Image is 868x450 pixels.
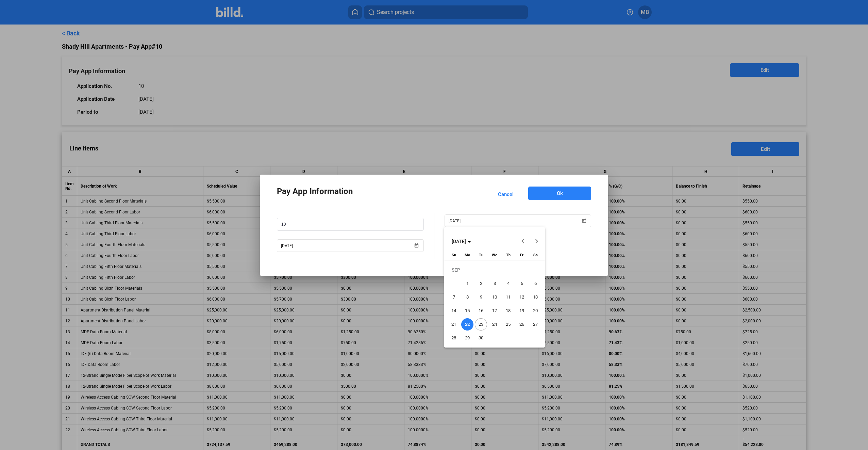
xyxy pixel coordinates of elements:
span: 21 [448,318,460,331]
button: September 3, 2025 [488,277,501,290]
span: Su [452,253,456,257]
span: 9 [475,291,487,303]
span: 28 [448,332,460,344]
span: Tu [479,253,483,257]
button: September 20, 2025 [529,304,542,318]
button: September 8, 2025 [461,290,474,304]
span: 6 [529,277,541,290]
span: We [492,253,497,257]
button: September 14, 2025 [447,304,461,318]
button: September 16, 2025 [474,304,488,318]
span: 10 [488,291,501,303]
button: September 17, 2025 [488,304,501,318]
span: 3 [488,277,501,290]
span: 1 [461,277,473,290]
span: 17 [488,305,501,317]
span: 11 [502,291,514,303]
button: Previous month [516,235,530,248]
button: September 27, 2025 [529,318,542,331]
span: 13 [529,291,541,303]
span: Sa [533,253,538,257]
span: Th [506,253,511,257]
span: 27 [529,318,541,331]
span: 4 [502,277,514,290]
span: 30 [475,332,487,344]
span: 25 [502,318,514,331]
button: September 1, 2025 [461,277,474,290]
button: September 4, 2025 [501,277,515,290]
button: September 30, 2025 [474,331,488,345]
button: September 9, 2025 [474,290,488,304]
button: September 24, 2025 [488,318,501,331]
button: Choose month and year [449,235,474,247]
button: September 28, 2025 [447,331,461,345]
span: 8 [461,291,473,303]
span: 23 [475,318,487,331]
span: 18 [502,305,514,317]
span: Fr [520,253,523,257]
button: September 23, 2025 [474,318,488,331]
button: September 7, 2025 [447,290,461,304]
span: 19 [516,305,528,317]
button: September 19, 2025 [515,304,529,318]
span: 20 [529,305,541,317]
span: 26 [516,318,528,331]
span: 14 [448,305,460,317]
button: September 15, 2025 [461,304,474,318]
span: Mo [465,253,470,257]
span: 24 [488,318,501,331]
button: September 2, 2025 [474,277,488,290]
button: September 11, 2025 [501,290,515,304]
button: September 25, 2025 [501,318,515,331]
button: September 12, 2025 [515,290,529,304]
button: September 26, 2025 [515,318,529,331]
span: 2 [475,277,487,290]
button: September 6, 2025 [529,277,542,290]
button: September 21, 2025 [447,318,461,331]
span: 22 [461,318,473,331]
span: 7 [448,291,460,303]
button: September 18, 2025 [501,304,515,318]
span: 16 [475,305,487,317]
span: 12 [516,291,528,303]
button: September 10, 2025 [488,290,501,304]
button: Next month [530,235,543,248]
td: SEP [447,263,542,277]
button: September 13, 2025 [529,290,542,304]
button: September 5, 2025 [515,277,529,290]
span: [DATE] [452,239,466,244]
button: September 29, 2025 [461,331,474,345]
button: September 22, 2025 [461,318,474,331]
span: 15 [461,305,473,317]
span: 29 [461,332,473,344]
span: 5 [516,277,528,290]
